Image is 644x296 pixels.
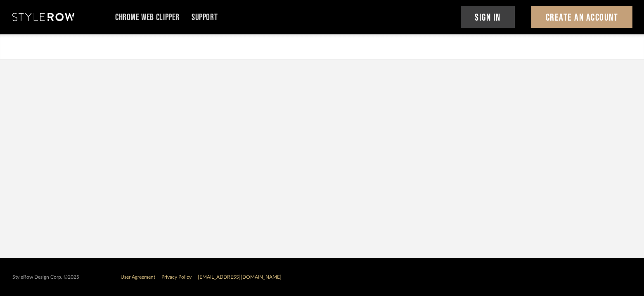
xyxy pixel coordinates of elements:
[461,6,515,28] button: Sign In
[12,274,79,280] div: StyleRow Design Corp. ©2025
[531,6,632,28] button: Create An Account
[161,275,192,280] a: Privacy Policy
[192,14,218,21] a: Support
[115,14,180,21] a: Chrome Web Clipper
[121,275,155,280] a: User Agreement
[198,275,282,280] a: [EMAIL_ADDRESS][DOMAIN_NAME]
